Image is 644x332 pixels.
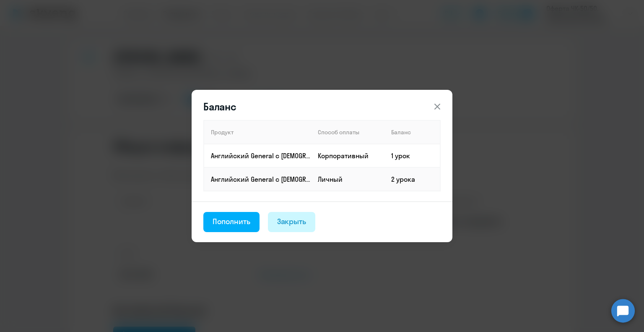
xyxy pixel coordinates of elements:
[204,120,311,144] th: Продукт
[211,151,311,160] p: Английский General с [DEMOGRAPHIC_DATA] преподавателем
[277,216,306,227] div: Закрыть
[203,212,260,232] button: Пополнить
[192,100,452,113] header: Баланс
[384,167,440,191] td: 2 урока
[311,144,384,167] td: Корпоративный
[384,144,440,167] td: 1 урок
[311,120,384,144] th: Способ оплаты
[384,120,440,144] th: Баланс
[211,175,311,184] p: Английский General с [DEMOGRAPHIC_DATA] преподавателем
[213,216,250,227] div: Пополнить
[268,212,316,232] button: Закрыть
[311,167,384,191] td: Личный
